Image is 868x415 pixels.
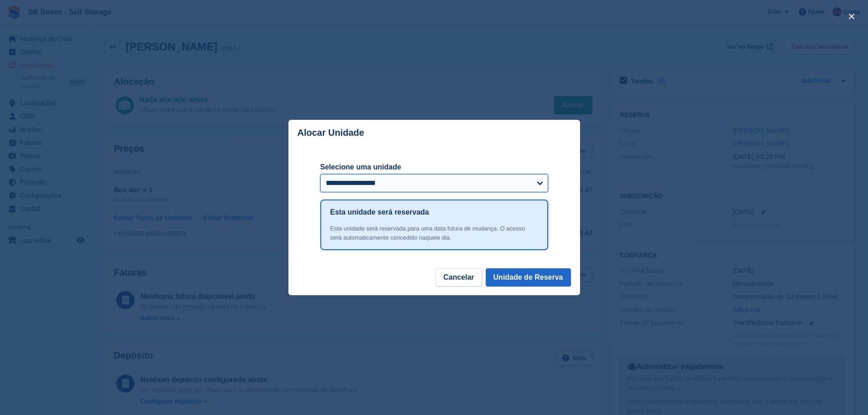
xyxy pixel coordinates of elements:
[844,9,859,24] button: close
[320,162,548,173] label: Selecione uma unidade
[330,207,429,218] h1: Esta unidade será reservada
[330,224,538,242] div: Esta unidade será reservada para uma data futura de mudança. O acesso será automaticamente conced...
[298,128,365,138] p: Alocar Unidade
[436,268,482,287] button: Cancelar
[486,268,571,287] button: Unidade de Reserva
